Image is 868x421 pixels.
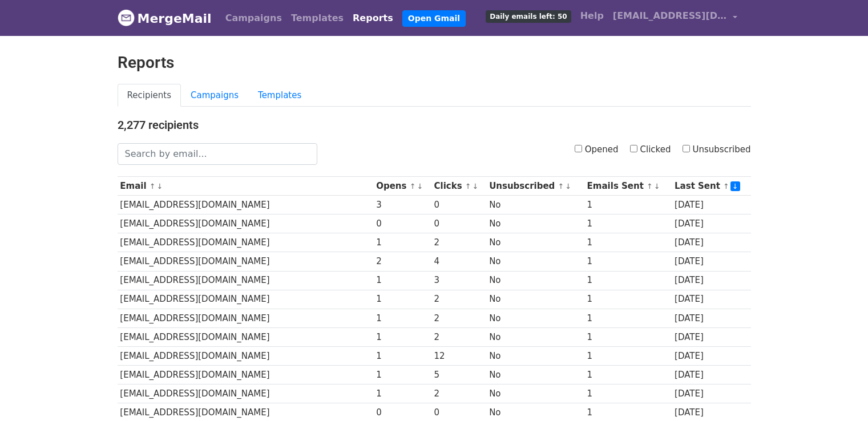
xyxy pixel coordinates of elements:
[373,252,431,271] td: 2
[486,384,584,403] td: No
[575,145,582,152] input: Opened
[584,384,672,403] td: 1
[672,177,750,196] th: Last Sent
[118,271,374,290] td: [EMAIL_ADDRESS][DOMAIN_NAME]
[465,182,471,191] a: ↑
[410,182,416,191] a: ↑
[431,214,487,233] td: 0
[672,346,750,365] td: [DATE]
[672,196,750,214] td: [DATE]
[723,182,729,191] a: ↑
[373,177,431,196] th: Opens
[576,5,608,27] a: Help
[118,214,374,233] td: [EMAIL_ADDRESS][DOMAIN_NAME]
[118,366,374,384] td: [EMAIL_ADDRESS][DOMAIN_NAME]
[584,252,672,271] td: 1
[672,384,750,403] td: [DATE]
[373,233,431,252] td: 1
[558,182,564,191] a: ↑
[150,182,156,191] a: ↑
[486,177,584,196] th: Unsubscribed
[486,233,584,252] td: No
[118,290,374,309] td: [EMAIL_ADDRESS][DOMAIN_NAME]
[373,196,431,214] td: 3
[654,182,660,191] a: ↓
[630,145,637,152] input: Clicked
[181,84,248,107] a: Campaigns
[118,177,374,196] th: Email
[630,143,671,156] label: Clicked
[584,214,672,233] td: 1
[730,181,740,191] a: ↓
[373,290,431,309] td: 1
[672,214,750,233] td: [DATE]
[486,366,584,384] td: No
[118,118,751,132] h4: 2,277 recipients
[584,346,672,365] td: 1
[118,6,212,30] a: MergeMail
[584,327,672,346] td: 1
[672,271,750,290] td: [DATE]
[431,196,487,214] td: 0
[373,366,431,384] td: 1
[584,366,672,384] td: 1
[486,214,584,233] td: No
[373,309,431,327] td: 1
[584,271,672,290] td: 1
[118,9,135,26] img: MergeMail logo
[118,53,751,72] h2: Reports
[118,327,374,346] td: [EMAIL_ADDRESS][DOMAIN_NAME]
[248,84,311,107] a: Templates
[683,145,690,152] input: Unsubscribed
[431,271,487,290] td: 3
[672,252,750,271] td: [DATE]
[417,182,423,191] a: ↓
[672,327,750,346] td: [DATE]
[118,143,317,165] input: Search by email...
[157,182,163,191] a: ↓
[647,182,653,191] a: ↑
[118,233,374,252] td: [EMAIL_ADDRESS][DOMAIN_NAME]
[672,366,750,384] td: [DATE]
[431,384,487,403] td: 2
[486,10,571,23] span: Daily emails left: 50
[481,5,575,27] a: Daily emails left: 50
[613,9,727,23] span: [EMAIL_ADDRESS][DOMAIN_NAME]
[431,327,487,346] td: 2
[431,252,487,271] td: 4
[373,327,431,346] td: 1
[431,177,487,196] th: Clicks
[431,366,487,384] td: 5
[672,290,750,309] td: [DATE]
[118,384,374,403] td: [EMAIL_ADDRESS][DOMAIN_NAME]
[373,271,431,290] td: 1
[486,290,584,309] td: No
[286,7,348,30] a: Templates
[486,346,584,365] td: No
[118,309,374,327] td: [EMAIL_ADDRESS][DOMAIN_NAME]
[402,10,466,27] a: Open Gmail
[431,290,487,309] td: 2
[672,309,750,327] td: [DATE]
[486,196,584,214] td: No
[486,271,584,290] td: No
[584,290,672,309] td: 1
[373,346,431,365] td: 1
[221,7,286,30] a: Campaigns
[608,5,742,31] a: [EMAIL_ADDRESS][DOMAIN_NAME]
[473,182,479,191] a: ↓
[565,182,571,191] a: ↓
[118,346,374,365] td: [EMAIL_ADDRESS][DOMAIN_NAME]
[431,233,487,252] td: 2
[683,143,751,156] label: Unsubscribed
[584,196,672,214] td: 1
[118,196,374,214] td: [EMAIL_ADDRESS][DOMAIN_NAME]
[584,309,672,327] td: 1
[486,252,584,271] td: No
[486,327,584,346] td: No
[431,309,487,327] td: 2
[348,7,398,30] a: Reports
[431,346,487,365] td: 12
[118,252,374,271] td: [EMAIL_ADDRESS][DOMAIN_NAME]
[373,214,431,233] td: 0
